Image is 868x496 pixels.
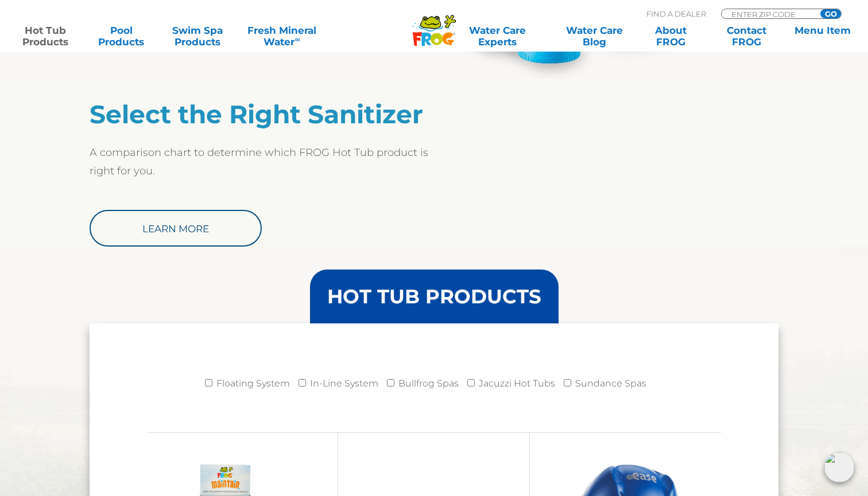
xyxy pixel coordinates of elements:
[327,287,541,306] h3: HOT TUB PRODUCTS
[239,25,324,48] a: Fresh MineralWater∞
[216,372,290,395] label: Floating System
[443,25,552,48] a: Water CareExperts
[713,25,781,48] a: ContactFROG
[730,9,808,19] input: Zip Code Form
[789,25,857,48] a: Menu Item
[310,372,378,395] label: In-Line System
[561,25,629,48] a: Water CareBlog
[646,9,706,19] p: Find A Dealer
[90,143,434,180] p: A comparison chart to determine which FROG Hot Tub product is right for you.
[90,99,434,129] h2: Select the Right Sanitizer
[820,9,841,18] input: GO
[637,25,704,48] a: AboutFROG
[398,372,459,395] label: Bullfrog Spas
[575,372,646,395] label: Sundance Spas
[479,372,555,395] label: Jacuzzi Hot Tubs
[90,210,262,247] a: Learn More
[11,25,79,48] a: Hot TubProducts
[824,452,854,482] img: openIcon
[294,35,300,44] sup: ∞
[87,25,155,48] a: PoolProducts
[164,25,231,48] a: Swim SpaProducts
